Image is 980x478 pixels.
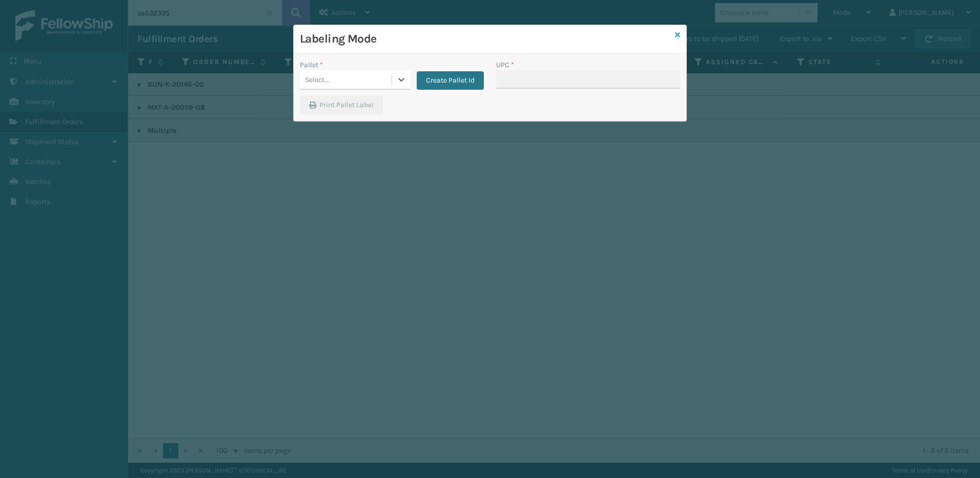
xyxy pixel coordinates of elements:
[305,74,329,85] div: Select...
[300,31,671,47] h3: Labeling Mode
[300,59,323,70] label: Pallet
[496,59,514,70] label: UPC
[417,71,484,90] button: Create Pallet Id
[300,96,383,114] button: Print Pallet Label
